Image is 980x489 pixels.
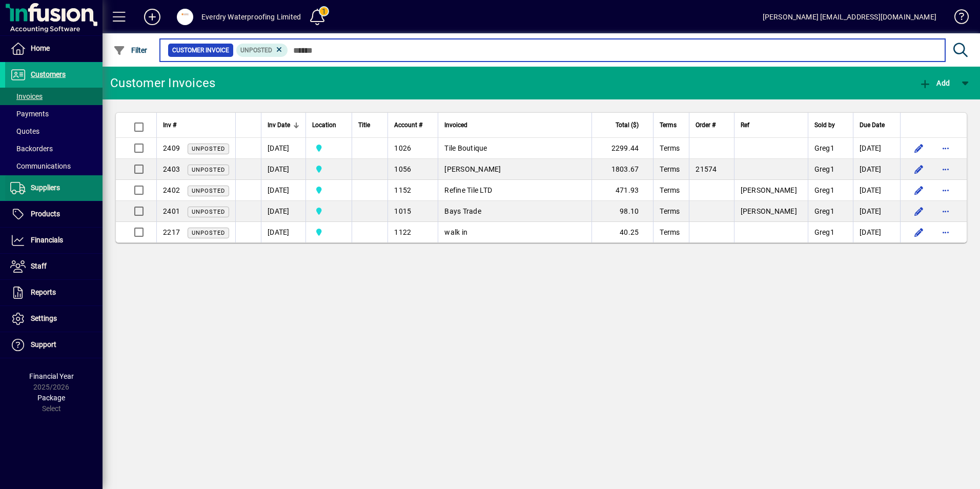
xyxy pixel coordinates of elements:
[163,165,180,173] span: 2403
[444,144,487,152] span: Tile Boutique
[5,88,103,105] a: Invoices
[937,224,954,240] button: More options
[312,206,345,217] span: Central
[814,144,834,152] span: Greg1
[660,144,680,152] span: Terms
[860,119,885,131] span: Due Date
[312,119,336,131] span: Location
[919,79,950,87] span: Add
[394,165,411,173] span: 1056
[31,340,56,349] span: Support
[911,161,927,177] button: Edit
[236,44,288,57] mat-chip: Customer Invoice Status: Unposted
[192,209,225,215] span: Unposted
[741,119,749,131] span: Ref
[10,145,53,153] span: Backorders
[261,222,305,242] td: [DATE]
[268,119,299,131] div: Inv Date
[192,188,225,194] span: Unposted
[937,182,954,198] button: More options
[394,228,411,236] span: 1122
[394,119,432,131] div: Account #
[616,119,639,131] span: Total ($)
[853,201,900,222] td: [DATE]
[660,228,680,236] span: Terms
[5,280,103,305] a: Reports
[860,119,894,131] div: Due Date
[169,8,201,26] button: Profile
[5,228,103,253] a: Financials
[312,185,345,196] span: Central
[5,332,103,358] a: Support
[916,74,952,92] button: Add
[312,227,345,238] span: Central
[192,146,225,152] span: Unposted
[741,186,797,194] span: [PERSON_NAME]
[192,167,225,173] span: Unposted
[937,161,954,177] button: More options
[163,119,229,131] div: Inv #
[5,306,103,332] a: Settings
[741,119,802,131] div: Ref
[814,119,835,131] span: Sold by
[911,140,927,156] button: Edit
[113,46,148,54] span: Filter
[394,186,411,194] span: 1152
[5,36,103,62] a: Home
[696,165,717,173] span: 21574
[660,207,680,215] span: Terms
[444,119,467,131] span: Invoiced
[172,45,229,55] span: Customer Invoice
[261,180,305,201] td: [DATE]
[31,262,47,270] span: Staff
[591,180,653,201] td: 471.93
[853,159,900,180] td: [DATE]
[937,203,954,219] button: More options
[10,162,71,170] span: Communications
[814,186,834,194] span: Greg1
[31,314,57,322] span: Settings
[261,201,305,222] td: [DATE]
[192,230,225,236] span: Unposted
[5,254,103,279] a: Staff
[268,119,290,131] span: Inv Date
[660,186,680,194] span: Terms
[10,127,39,135] span: Quotes
[31,288,56,296] span: Reports
[240,47,272,54] span: Unposted
[591,222,653,242] td: 40.25
[911,182,927,198] button: Edit
[358,119,370,131] span: Title
[312,164,345,175] span: Central
[5,175,103,201] a: Suppliers
[814,228,834,236] span: Greg1
[814,207,834,215] span: Greg1
[814,119,847,131] div: Sold by
[31,70,66,78] span: Customers
[163,186,180,194] span: 2402
[660,119,677,131] span: Terms
[444,165,501,173] span: [PERSON_NAME]
[911,224,927,240] button: Edit
[696,119,727,131] div: Order #
[394,144,411,152] span: 1026
[696,119,716,131] span: Order #
[444,207,481,215] span: Bays Trade
[5,201,103,227] a: Products
[136,8,169,26] button: Add
[5,105,103,123] a: Payments
[444,228,467,236] span: walk in
[947,2,967,35] a: Knowledge Base
[31,44,50,52] span: Home
[5,157,103,175] a: Communications
[10,92,43,100] span: Invoices
[31,236,63,244] span: Financials
[163,119,176,131] span: Inv #
[111,41,150,59] button: Filter
[10,110,49,118] span: Payments
[37,394,65,402] span: Package
[358,119,381,131] div: Title
[5,140,103,157] a: Backorders
[312,119,345,131] div: Location
[741,207,797,215] span: [PERSON_NAME]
